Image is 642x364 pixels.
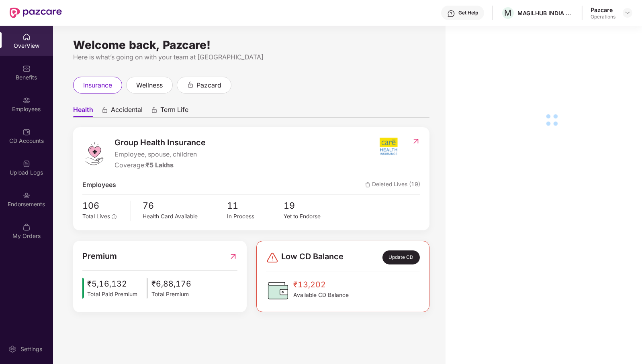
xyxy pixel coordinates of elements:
[266,279,290,303] img: CDBalanceIcon
[624,10,631,16] img: svg+xml;base64,PHN2ZyBpZD0iRHJvcGRvd24tMzJ4MzIiIHhtbG5zPSJodHRwOi8vd3d3LnczLm9yZy8yMDAwL3N2ZyIgd2...
[18,345,45,353] div: Settings
[73,106,93,117] span: Health
[281,250,343,264] span: Low CD Balance
[374,136,404,157] img: insurerIcon
[114,136,206,149] span: Group Health Insurance
[365,182,370,187] img: deleteIcon
[136,80,163,90] span: wellness
[112,214,117,219] span: info-circle
[8,345,16,353] img: svg+xml;base64,PHN2ZyBpZD0iU2V0dGluZy0yMHgyMCIgeG1sbnM9Imh0dHA6Ly93d3cudzMub3JnLzIwMDAvc3ZnIiB3aW...
[293,291,349,300] span: Available CD Balance
[22,223,31,231] img: svg+xml;base64,PHN2ZyBpZD0iTXlfT3JkZXJzIiBkYXRhLW5hbWU9Ik15IE9yZGVycyIgeG1sbnM9Imh0dHA6Ly93d3cudz...
[82,180,116,190] span: Employees
[591,6,615,14] div: Pazcare
[114,150,206,160] span: Employee, spouse, children
[196,80,221,90] span: pazcard
[82,278,84,299] img: icon
[505,8,512,18] span: M
[111,106,143,117] span: Accidental
[187,81,194,88] div: animation
[73,42,429,48] div: Welcome back, Pazcare!
[382,250,420,264] div: Update CD
[412,137,420,145] img: RedirectIcon
[82,213,110,220] span: Total Lives
[447,10,455,18] img: svg+xml;base64,PHN2ZyBpZD0iSGVscC0zMngzMiIgeG1sbnM9Imh0dHA6Ly93d3cudzMub3JnLzIwMDAvc3ZnIiB3aWR0aD...
[22,33,31,41] img: svg+xml;base64,PHN2ZyBpZD0iSG9tZSIgeG1sbnM9Imh0dHA6Ly93d3cudzMub3JnLzIwMDAvc3ZnIiB3aWR0aD0iMjAiIG...
[365,180,420,190] span: Deleted Lives (19)
[151,106,158,114] div: animation
[227,199,284,212] span: 11
[82,142,106,166] img: logo
[266,251,279,264] img: svg+xml;base64,PHN2ZyBpZD0iRGFuZ2VyLTMyeDMyIiB4bWxucz0iaHR0cDovL3d3dy53My5vcmcvMjAwMC9zdmciIHdpZH...
[82,250,117,262] span: Premium
[458,10,478,16] div: Get Help
[143,212,227,221] div: Health Card Available
[143,199,227,212] span: 76
[87,290,137,299] span: Total Paid Premium
[22,191,31,199] img: svg+xml;base64,PHN2ZyBpZD0iRW5kb3JzZW1lbnRzIiB4bWxucz0iaHR0cDovL3d3dy53My5vcmcvMjAwMC9zdmciIHdpZH...
[293,279,349,291] span: ₹13,202
[10,8,62,18] img: New Pazcare Logo
[22,128,31,136] img: svg+xml;base64,PHN2ZyBpZD0iQ0RfQWNjb3VudHMiIGRhdGEtbmFtZT0iQ0QgQWNjb3VudHMiIHhtbG5zPSJodHRwOi8vd3...
[591,14,615,20] div: Operations
[284,199,340,212] span: 19
[151,290,191,299] span: Total Premium
[227,212,284,221] div: In Process
[22,160,31,168] img: svg+xml;base64,PHN2ZyBpZD0iVXBsb2FkX0xvZ3MiIGRhdGEtbmFtZT0iVXBsb2FkIExvZ3MiIHhtbG5zPSJodHRwOi8vd3...
[160,106,188,117] span: Term Life
[284,212,340,221] div: Yet to Endorse
[114,161,206,171] div: Coverage:
[151,278,191,290] span: ₹6,88,176
[73,52,429,62] div: Here is what’s going on with your team at [GEOGRAPHIC_DATA]
[147,278,148,299] img: icon
[146,161,174,169] span: ₹5 Lakhs
[22,65,31,73] img: svg+xml;base64,PHN2ZyBpZD0iQmVuZWZpdHMiIHhtbG5zPSJodHRwOi8vd3d3LnczLm9yZy8yMDAwL3N2ZyIgd2lkdGg9Ij...
[101,106,108,114] div: animation
[517,9,574,17] div: MAGILHUB INDIA PRIVATE LIMITED
[82,199,125,212] span: 106
[87,278,137,290] span: ₹5,16,132
[229,250,237,262] img: RedirectIcon
[83,80,112,90] span: insurance
[22,96,31,104] img: svg+xml;base64,PHN2ZyBpZD0iRW1wbG95ZWVzIiB4bWxucz0iaHR0cDovL3d3dy53My5vcmcvMjAwMC9zdmciIHdpZHRoPS...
